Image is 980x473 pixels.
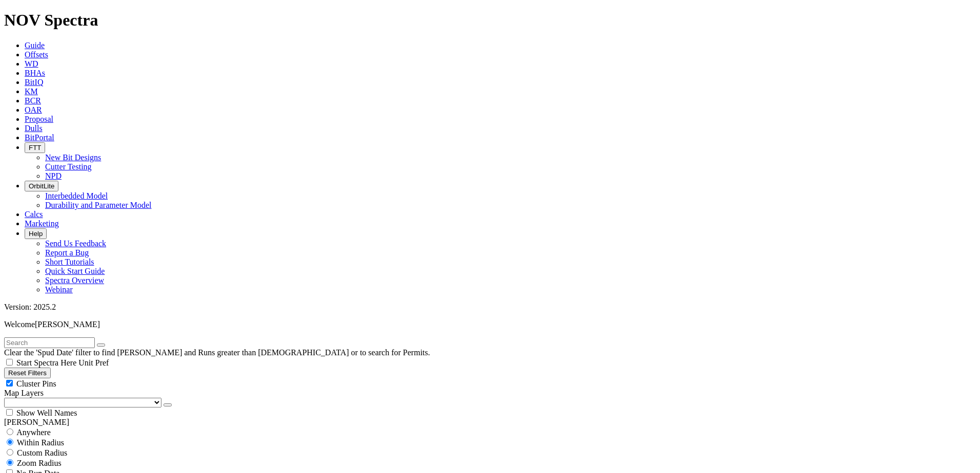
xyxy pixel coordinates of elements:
div: [PERSON_NAME] [4,418,976,427]
button: FTT [25,142,45,153]
a: Webinar [45,285,73,294]
span: Map Layers [4,389,44,397]
button: Reset Filters [4,368,51,378]
a: Guide [25,41,45,50]
span: OrbitLite [29,182,54,190]
a: Marketing [25,219,59,228]
a: BHAs [25,69,45,77]
p: Welcome [4,320,976,329]
span: FTT [29,144,41,152]
span: Cluster Pins [16,379,56,388]
a: BCR [25,96,41,105]
button: OrbitLite [25,181,58,191]
span: Clear the 'Spud Date' filter to find [PERSON_NAME] and Runs greater than [DEMOGRAPHIC_DATA] or to... [4,348,430,357]
a: Calcs [25,210,43,219]
input: Search [4,337,95,348]
span: Zoom Radius [17,459,62,467]
span: Show Well Names [16,408,77,417]
a: Cutter Testing [45,162,92,171]
a: Short Tutorials [45,257,94,266]
span: [PERSON_NAME] [35,320,100,329]
span: Unit Pref [78,358,109,367]
span: Start Spectra Here [16,358,76,367]
span: Anywhere [16,428,51,437]
a: Spectra Overview [45,276,104,285]
a: NPD [45,171,62,180]
input: Start Spectra Here [6,359,13,365]
a: Proposal [25,115,53,123]
a: Interbedded Model [45,191,108,200]
a: Quick Start Guide [45,267,105,275]
a: BitPortal [25,133,54,142]
span: Help [29,230,43,238]
a: Offsets [25,50,48,59]
a: BitIQ [25,78,43,87]
a: Send Us Feedback [45,239,106,248]
a: New Bit Designs [45,153,101,162]
a: OAR [25,105,42,114]
a: Durability and Parameter Model [45,201,152,209]
a: WD [25,59,38,68]
a: KM [25,87,38,96]
a: Report a Bug [45,248,89,257]
a: Dulls [25,124,43,133]
h1: NOV Spectra [4,11,976,30]
button: Help [25,228,47,239]
span: Within Radius [17,438,64,447]
span: Custom Radius [17,448,67,457]
div: Version: 2025.2 [4,303,976,312]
